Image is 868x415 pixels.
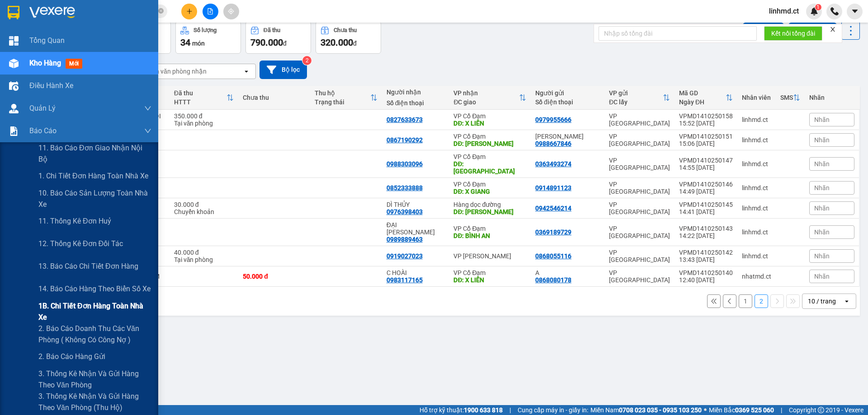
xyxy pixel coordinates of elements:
[453,269,526,276] div: VP Cổ Đạm
[38,283,151,294] span: 14. Báo cáo hàng theo biển số xe
[453,89,519,97] div: VP nhận
[830,26,836,33] span: close
[535,252,571,260] div: 0868055116
[283,40,287,47] span: đ
[387,276,423,284] div: 0983117165
[535,160,571,168] div: 0363493274
[174,208,234,215] div: Chuyển khoản
[679,208,733,215] div: 14:41 [DATE]
[814,252,830,260] span: Nhãn
[764,26,822,41] button: Kết nối tổng đài
[420,405,503,415] span: Hỗ trợ kỹ thuật:
[535,98,600,106] div: Số điện thoại
[814,184,830,191] span: Nhãn
[174,89,227,97] div: Đã thu
[771,28,815,38] span: Kết nối tổng đài
[535,184,571,191] div: 0914891123
[203,4,218,19] button: file-add
[453,120,526,127] div: DĐ: X LIÊN
[250,37,283,48] span: 790.000
[816,4,820,10] span: 1
[830,7,839,15] img: phone-icon
[453,232,526,239] div: DĐ: BÌNH AN
[315,98,370,106] div: Trạng thái
[679,188,733,195] div: 14:49 [DATE]
[679,181,733,188] div: VPMD1410250146
[29,125,57,136] span: Báo cáo
[38,215,111,227] span: 11. Thống kê đơn huỷ
[742,205,771,212] div: linhmd.ct
[814,116,830,123] span: Nhãn
[144,67,207,76] div: Chọn văn phòng nhận
[310,86,382,110] th: Toggle SortBy
[38,187,151,210] span: 10. Báo cáo sản lượng toàn nhà xe
[316,21,381,54] button: Chưa thu320.000đ
[453,201,526,208] div: Hàng dọc đường
[207,8,213,14] span: file-add
[742,252,771,260] div: linhmd.ct
[186,8,193,14] span: plus
[679,89,726,97] div: Mã GD
[449,86,531,110] th: Toggle SortBy
[29,59,61,67] span: Kho hàng
[158,7,164,16] span: close-circle
[818,407,824,413] span: copyright
[453,140,526,147] div: DĐ: XUÂN MỸ
[609,98,663,106] div: ĐC lấy
[315,89,370,97] div: Thu hộ
[387,136,423,144] div: 0867190292
[453,225,526,232] div: VP Cổ Đạm
[38,238,123,249] span: 12. Thống kê đơn đối tác
[144,127,151,135] span: down
[228,8,234,14] span: aim
[9,36,19,46] img: dashboard-icon
[38,351,105,362] span: 2. Báo cáo hàng gửi
[599,26,757,41] input: Nhập số tổng đài
[509,405,511,415] span: |
[814,273,830,280] span: Nhãn
[809,94,854,101] div: Nhãn
[535,205,571,212] div: 0942546214
[353,40,357,47] span: đ
[174,98,227,106] div: HTTT
[181,4,197,19] button: plus
[679,256,733,263] div: 13:43 [DATE]
[387,252,423,260] div: 0919027023
[453,181,526,188] div: VP Cổ Đạm
[9,59,19,68] img: warehouse-icon
[742,94,771,101] div: Nhân viên
[742,228,771,236] div: linhmd.ct
[11,65,135,96] b: GỬI : VP [GEOGRAPHIC_DATA]
[453,208,526,215] div: DĐ: HỒNG LĨNH
[158,8,164,14] span: close-circle
[609,133,670,147] div: VP [GEOGRAPHIC_DATA]
[334,27,357,33] div: Chưa thu
[193,27,217,33] div: Số lượng
[609,181,670,195] div: VP [GEOGRAPHIC_DATA]
[29,80,73,91] span: Điều hành xe
[302,56,311,65] sup: 2
[387,208,423,215] div: 0976398403
[780,94,793,101] div: SMS
[679,157,733,164] div: VPMD1410250147
[590,405,702,415] span: Miền Nam
[742,160,771,168] div: linhmd.ct
[739,294,752,308] button: 1
[8,6,19,19] img: logo-vxr
[679,140,733,147] div: 15:06 [DATE]
[604,86,675,110] th: Toggle SortBy
[174,120,234,127] div: Tại văn phòng
[679,133,733,140] div: VPMD1410250151
[453,112,526,120] div: VP Cổ Đạm
[518,405,588,415] span: Cung cấp máy in - giấy in:
[675,86,737,110] th: Toggle SortBy
[609,249,670,263] div: VP [GEOGRAPHIC_DATA]
[609,157,670,171] div: VP [GEOGRAPHIC_DATA]
[609,201,670,215] div: VP [GEOGRAPHIC_DATA]
[814,228,830,236] span: Nhãn
[453,276,526,284] div: DĐ: X LIÊN
[535,228,571,236] div: 0369189729
[180,37,190,48] span: 34
[387,184,423,191] div: 0852333888
[243,94,306,101] div: Chưa thu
